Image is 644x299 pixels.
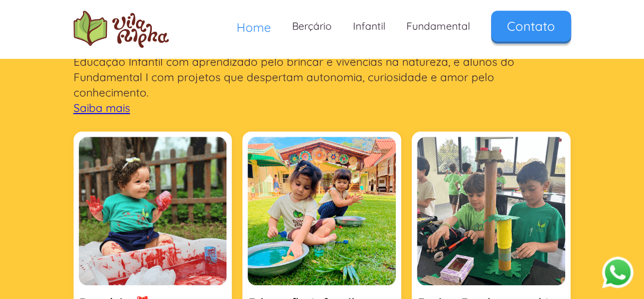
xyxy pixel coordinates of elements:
a: Saiba mais [74,101,130,115]
a: Contato [491,11,571,41]
a: Home [226,11,282,44]
a: home [74,11,169,48]
a: Berçário [282,11,342,42]
button: Abrir WhatsApp [603,257,635,289]
img: logo Escola Vila Alpha [74,11,169,48]
a: Fundamental [396,11,480,42]
span: Home [237,20,271,35]
a: Infantil [342,11,396,42]
p: A Vila Alpha acolhe bebês no Berçário com estímulos sensoriais e muito afeto, crianças na Educaçã... [74,39,571,116]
